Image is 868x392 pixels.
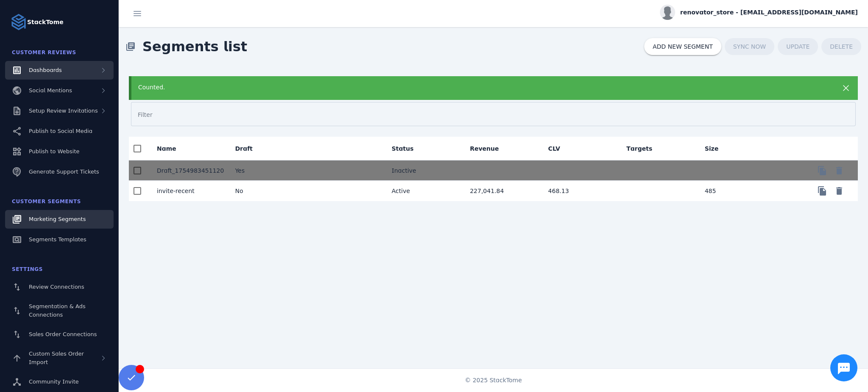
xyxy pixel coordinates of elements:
mat-cell: Active [385,181,463,201]
div: Status [392,144,414,153]
button: Copy [814,162,831,179]
a: Community Invite [5,373,114,391]
mat-icon: library_books [125,41,136,52]
a: Segments Templates [5,230,114,249]
mat-cell: Yes [228,160,307,181]
div: Name [157,144,176,153]
div: Name [157,144,184,153]
button: Delete [831,162,848,179]
span: Segmentation & Ads Connections [29,303,86,318]
span: Social Mentions [29,87,72,94]
mat-cell: Inactive [385,160,463,181]
div: Status [392,144,421,153]
span: Segments Templates [29,236,86,243]
span: Segments list [136,30,254,63]
button: Copy [814,182,831,199]
span: Publish to Website [29,148,79,155]
button: ADD NEW SEGMENT [644,38,721,55]
mat-header-cell: Targets [620,137,698,160]
span: Sales Order Connections [29,331,97,337]
mat-cell: Draft_1754983451120 [150,160,228,181]
a: Marketing Segments [5,210,114,229]
div: Counted. [138,83,780,92]
a: Publish to Social Media [5,122,114,141]
span: ADD NEW SEGMENT [653,44,713,50]
div: Draft [235,144,253,153]
div: Revenue [470,144,499,153]
mat-cell: 227,041.84 [463,181,542,201]
img: Logo image [10,14,27,30]
span: Dashboards [29,67,62,73]
span: Publish to Social Media [29,128,92,134]
div: Draft [235,144,260,153]
button: Delete [831,182,848,199]
a: Sales Order Connections [5,325,114,344]
a: Generate Support Tickets [5,163,114,181]
span: Customer Reviews [12,50,76,55]
a: Segmentation & Ads Connections [5,298,114,323]
div: Size [705,144,726,153]
a: Review Connections [5,278,114,296]
mat-cell: 468.13 [541,181,620,201]
img: profile.jpg [660,5,675,20]
div: Revenue [470,144,506,153]
div: Size [705,144,719,153]
span: Customer Segments [12,199,81,204]
div: CLV [548,144,560,153]
span: Review Connections [29,284,84,290]
span: Settings [12,266,43,272]
mat-cell: invite-recent [150,181,228,201]
mat-cell: No [228,181,307,201]
a: Publish to Website [5,142,114,161]
span: renovator_store - [EMAIL_ADDRESS][DOMAIN_NAME] [680,8,858,17]
button: renovator_store - [EMAIL_ADDRESS][DOMAIN_NAME] [660,5,858,20]
mat-cell: 485 [698,181,776,201]
div: CLV [548,144,568,153]
span: Community Invite [29,378,79,385]
span: Marketing Segments [29,216,86,222]
span: Custom Sales Order Import [29,351,84,365]
mat-label: Filter [138,111,153,118]
span: Generate Support Tickets [29,168,99,175]
span: © 2025 StackTome [465,376,522,385]
strong: StackTome [27,18,64,27]
span: Setup Review Invitations [29,108,98,114]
